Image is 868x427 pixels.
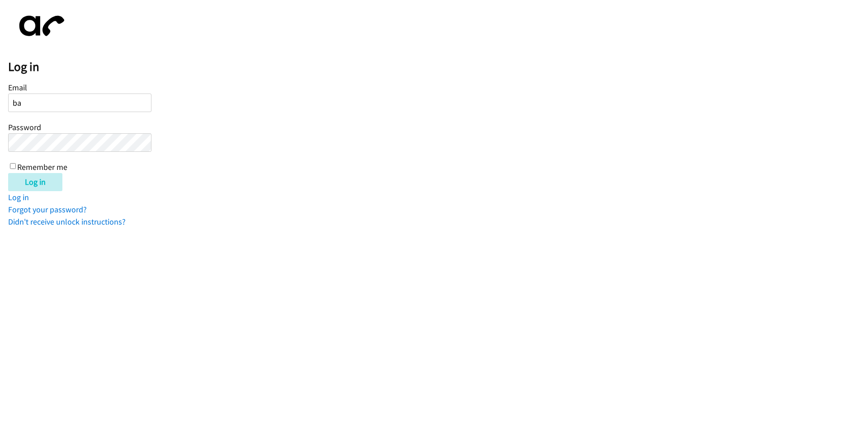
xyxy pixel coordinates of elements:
[8,192,29,202] a: Log in
[8,173,62,191] input: Log in
[8,216,126,227] a: Didn't receive unlock instructions?
[8,59,868,75] h2: Log in
[17,162,67,172] label: Remember me
[8,8,71,44] img: aphone-8a226864a2ddd6a5e75d1ebefc011f4aa8f32683c2d82f3fb0802fe031f96514.svg
[8,122,41,132] label: Password
[8,204,87,215] a: Forgot your password?
[8,82,27,93] label: Email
